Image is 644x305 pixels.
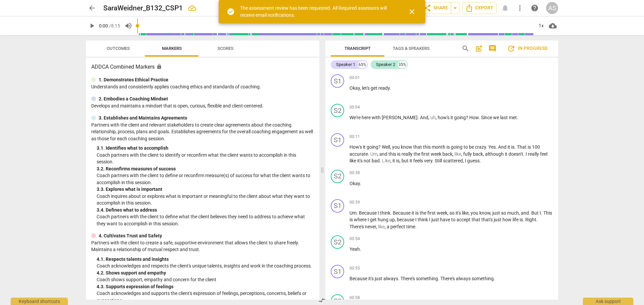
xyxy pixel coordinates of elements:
[350,151,368,157] span: accurate
[382,144,390,150] span: Well
[456,276,472,281] span: always
[463,151,473,157] span: fully
[331,104,344,117] div: Change speaker
[372,115,382,120] span: with
[423,4,431,12] span: share
[109,23,120,28] span: / 8:15
[350,134,360,140] span: 00:11
[365,224,376,229] span: never
[91,83,314,90] p: Understands and consistently applies coaching ethics and standards of coaching.
[97,262,314,270] p: Coach acknowledges and respects the client's unique talents, insights and work in the coaching pr...
[404,4,420,20] button: Close
[529,210,531,216] span: .
[494,217,502,222] span: just
[452,151,454,157] span: ,
[383,276,398,281] span: always
[460,43,471,54] button: Search
[515,144,517,150] span: .
[362,85,371,91] span: let's
[390,144,392,150] span: ,
[331,74,344,88] div: Change speaker
[523,217,525,222] span: .
[455,210,462,216] span: it's
[427,210,437,216] span: first
[97,186,314,193] div: 3. 3. Explores what is important
[385,224,387,229] span: ,
[431,151,442,157] span: week
[368,217,370,222] span: I
[331,133,344,147] div: Change speaker
[362,115,372,120] span: here
[376,61,395,68] div: Speaker 2
[428,115,430,120] span: ,
[99,76,168,83] p: 1. Demonstrates Ethical Practice
[493,115,500,120] span: we
[462,210,469,216] span: like
[382,158,390,163] span: Filler word
[188,4,196,12] div: All changes saved
[490,210,492,216] span: ,
[546,2,558,14] button: AS
[442,151,452,157] span: back
[350,236,360,242] span: 00:54
[99,95,168,102] p: 2. Embodies a Coaching Mindset
[412,210,415,216] span: it
[390,158,392,163] span: ,
[424,158,432,163] span: very
[541,210,543,216] span: .
[393,210,412,216] span: Because
[473,151,483,157] span: back
[401,144,413,150] span: know
[415,217,418,222] span: I
[420,210,427,216] span: the
[350,276,368,281] span: Because
[432,158,435,163] span: .
[368,151,370,157] span: .
[350,265,360,271] span: 00:55
[97,283,314,290] div: 4. 3. Supports expression of feelings
[474,43,484,54] button: Add summary
[371,85,378,91] span: get
[378,85,390,91] span: ready
[528,151,540,157] span: really
[481,217,494,222] span: that's
[450,115,454,120] span: it
[97,172,314,186] p: Coach partners with the client to define or reconfirm measure(s) of success for what the client w...
[124,22,132,30] span: volume_up
[393,46,430,51] span: Tags & Speakers
[382,115,418,120] span: [PERSON_NAME]
[502,42,553,55] button: Review is in progress
[379,151,388,157] span: and
[389,217,395,222] span: up
[11,298,68,305] div: Keyboard shortcuts
[401,158,410,163] span: but
[86,20,98,32] button: Play
[380,210,390,216] span: think
[359,210,378,216] span: Because
[378,210,380,216] span: I
[97,152,314,165] p: Coach partners with the client to identify or reconfirm what the client wants to accomplish in th...
[390,224,406,229] span: perfect
[526,151,528,157] span: I
[469,144,475,150] span: be
[479,210,490,216] span: know
[414,151,421,157] span: the
[97,256,314,263] div: 4. 1. Respects talents and insights
[423,4,448,12] span: Share
[97,145,314,152] div: 3. 1. Identifies what to accomplish
[466,115,469,120] span: ?
[97,270,314,277] div: 4. 2. Shows support and empathy
[350,295,360,301] span: 00:58
[408,8,416,16] span: close
[431,217,440,222] span: just
[380,158,382,163] span: .
[502,217,513,222] span: how
[103,4,183,12] h2: SaraWeidner_B132_CSP1
[519,210,521,216] span: ,
[91,239,314,253] p: Partners with the client to create a safe, supportive environment that allows the client to share...
[520,217,523,222] span: is
[107,46,130,51] span: Outcomes
[494,276,495,281] span: .
[508,151,523,157] span: doesn't
[413,144,423,150] span: that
